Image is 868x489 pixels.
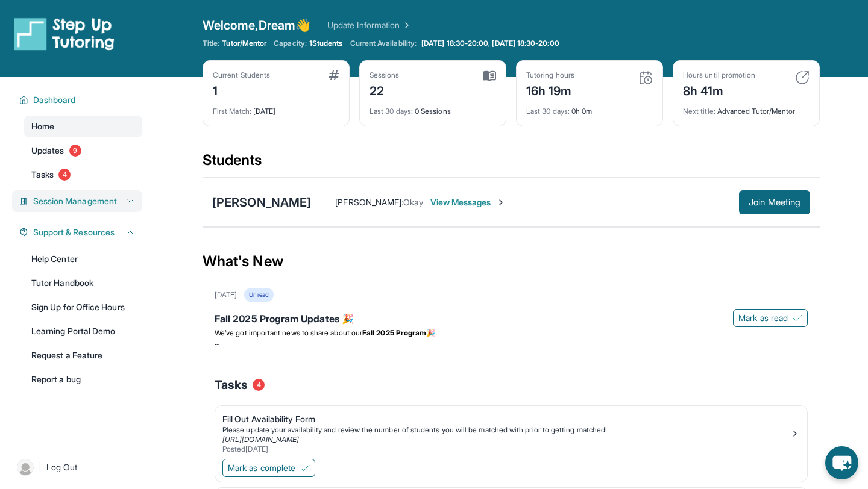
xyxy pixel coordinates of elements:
[825,446,858,479] button: chat-button
[370,107,413,116] span: Last 30 days :
[222,435,299,444] a: [URL][DOMAIN_NAME]
[28,94,135,106] button: Dashboard
[213,70,270,80] div: Current Students
[526,80,574,99] div: 16h 19m
[24,140,142,161] a: Updates9
[526,107,570,116] span: Last 30 days :
[370,70,400,80] div: Sessions
[300,463,310,473] img: Mark as complete
[39,460,42,475] span: |
[31,169,54,181] span: Tasks
[14,17,115,51] img: logo
[213,99,339,116] div: [DATE]
[58,169,71,181] span: 4
[683,70,755,80] div: Hours until promotion
[329,70,339,80] img: card
[31,145,64,157] span: Updates
[203,17,310,34] span: Welcome, Dream 👋
[33,195,117,207] span: Session Management
[24,248,142,270] a: Help Center
[496,198,506,207] img: Chevron-Right
[222,459,315,477] button: Mark as complete
[327,19,412,31] a: Update Information
[370,99,496,116] div: 0 Sessions
[430,196,506,208] span: View Messages
[739,190,810,214] button: Join Meeting
[362,328,426,337] strong: Fall 2025 Program
[24,344,142,366] a: Request a Feature
[733,309,808,327] button: Mark as read
[683,107,715,116] span: Next title :
[350,39,417,48] span: Current Availability:
[335,197,403,207] span: [PERSON_NAME] :
[24,116,142,137] a: Home
[749,199,800,206] span: Join Meeting
[46,461,78,473] span: Log Out
[215,311,808,328] div: Fall 2025 Program Updates 🎉
[215,376,248,393] span: Tasks
[28,226,135,238] button: Support & Resources
[17,459,34,476] img: user-img
[253,379,265,391] span: 4
[31,120,54,132] span: Home
[222,444,790,454] div: Posted [DATE]
[244,288,273,302] div: Unread
[738,312,788,324] span: Mark as read
[69,145,81,157] span: 9
[203,39,219,48] span: Title:
[215,328,362,337] span: We’ve got important news to share about our
[309,39,343,48] span: 1 Students
[24,272,142,294] a: Tutor Handbook
[212,194,311,211] div: [PERSON_NAME]
[795,70,810,85] img: card
[793,313,802,323] img: Mark as read
[12,454,142,481] a: |Log Out
[33,226,115,238] span: Support & Resources
[24,296,142,318] a: Sign Up for Office Hours
[274,39,307,48] span: Capacity:
[24,369,142,390] a: Report a bug
[403,197,423,207] span: Okay
[370,80,400,99] div: 22
[33,94,76,106] span: Dashboard
[526,70,574,80] div: Tutoring hours
[638,70,653,85] img: card
[24,320,142,342] a: Learning Portal Demo
[419,39,562,48] a: [DATE] 18:30-20:00, [DATE] 18:30-20:00
[222,413,790,425] div: Fill Out Availability Form
[683,99,810,116] div: Advanced Tutor/Mentor
[203,151,820,177] div: Students
[213,80,270,99] div: 1
[203,235,820,288] div: What's New
[24,164,142,185] a: Tasks4
[228,462,295,474] span: Mark as complete
[28,195,135,207] button: Session Management
[215,406,807,456] a: Fill Out Availability FormPlease update your availability and review the number of students you w...
[400,19,412,31] img: Chevron Right
[426,328,435,337] span: 🎉
[222,425,790,435] div: Please update your availability and review the number of students you will be matched with prior ...
[222,39,266,48] span: Tutor/Mentor
[483,70,496,81] img: card
[215,290,237,300] div: [DATE]
[213,107,251,116] span: First Match :
[421,39,559,48] span: [DATE] 18:30-20:00, [DATE] 18:30-20:00
[683,80,755,99] div: 8h 41m
[526,99,653,116] div: 0h 0m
